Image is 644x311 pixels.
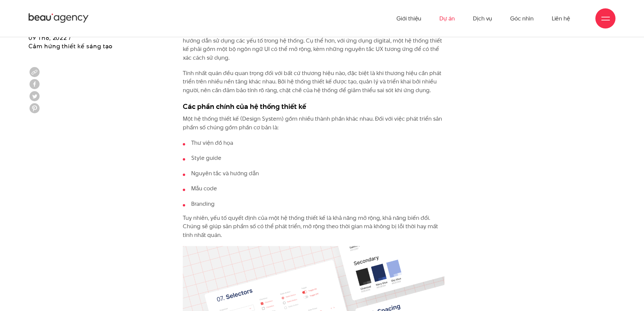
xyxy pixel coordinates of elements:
li: Branding [183,200,444,208]
p: Tính nhất quán đều quan trọng đối với bất cứ thương hiệu nào, đặc biệt là khi thương hiệu cần phá... [183,69,444,95]
p: Một hệ thống thiết kế (Design System) gồm nhiều thành phần khác nhau. Đối với việc phát triển sản... [183,115,444,132]
span: 09 Th8, 2022 / Cảm hứng thiết kế sáng tạo [29,34,113,50]
li: Mẫu code [183,184,444,193]
li: Thư viện đồ họa [183,139,444,147]
p: Chúng nhằm chuẩn hóa ngôn ngữ thiết kế, tạo ra các sản phẩm thiết kế digital mạch lạc, duy trì tí... [183,19,444,62]
h3: Các phần chính của hệ thống thiết kế [183,101,444,111]
p: Tuy nhiên, yếu tố quyết định của một hệ thống thiết kế là khả năng mở rộng, khả năng biến đổi. Ch... [183,214,444,240]
li: Nguyên tắc và hướng dẫn [183,169,444,178]
li: Style guide [183,154,444,163]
